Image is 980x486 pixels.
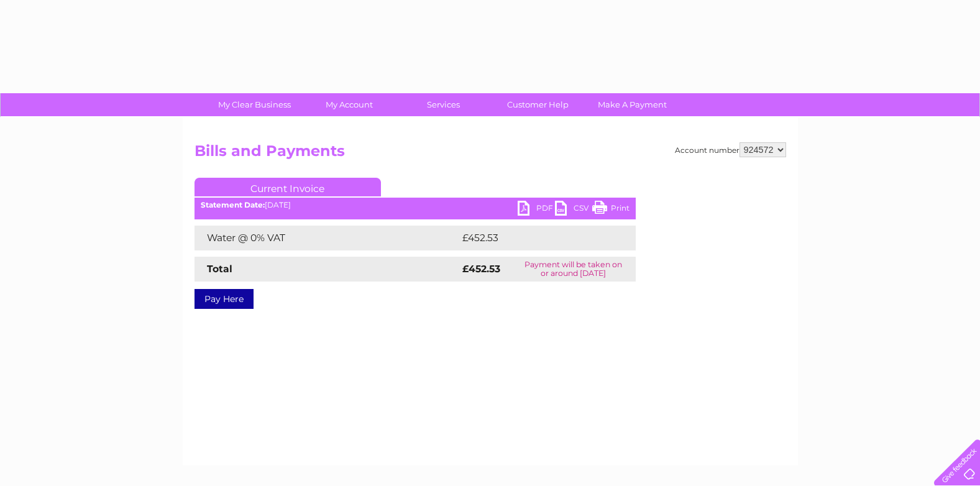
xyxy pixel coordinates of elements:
h2: Bills and Payments [195,142,786,166]
b: Statement Date: [201,200,265,209]
a: Current Invoice [195,178,381,196]
a: Pay Here [195,289,254,309]
a: CSV [555,201,592,219]
td: Water @ 0% VAT [195,226,459,250]
a: Services [392,93,495,116]
td: £452.53 [459,226,613,250]
strong: Total [207,263,232,275]
td: Payment will be taken on or around [DATE] [511,257,635,282]
a: Make A Payment [581,93,684,116]
div: Account number [675,142,786,157]
a: Print [592,201,630,219]
a: My Account [298,93,400,116]
a: PDF [518,201,555,219]
strong: £452.53 [462,263,500,275]
div: [DATE] [195,201,636,209]
a: Customer Help [487,93,589,116]
a: My Clear Business [203,93,306,116]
